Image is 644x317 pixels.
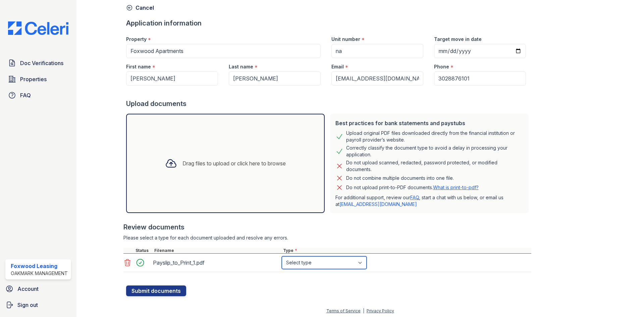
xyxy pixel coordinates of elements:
button: Submit documents [126,285,186,296]
div: Type [282,248,531,253]
p: Do not upload print-to-PDF documents. [346,184,479,191]
a: Properties [5,72,71,86]
div: Drag files to upload or click here to browse [182,159,286,167]
img: CE_Logo_Blue-a8612792a0a2168367f1c8372b55b34899dd931a85d93a1a3d3e32e68fde9ad4.png [3,21,74,35]
label: Target move in date [434,36,482,43]
div: Foxwood Leasing [11,262,68,270]
a: Sign out [3,298,74,312]
a: FAQ [5,89,71,102]
div: Do not combine multiple documents into one file. [346,174,454,182]
a: FAQ [410,195,419,200]
span: Sign out [17,301,38,309]
a: Terms of Service [326,308,361,313]
span: FAQ [20,91,31,99]
span: Doc Verifications [20,59,63,67]
label: Property [126,36,147,43]
div: Oakmark Management [11,270,68,277]
div: Do not upload scanned, redacted, password protected, or modified documents. [346,159,523,173]
p: For additional support, review our , start a chat with us below, or email us at [335,194,523,208]
label: Unit number [331,36,360,43]
div: Application information [126,18,531,28]
span: Account [17,285,39,293]
span: Properties [20,75,47,83]
a: [EMAIL_ADDRESS][DOMAIN_NAME] [339,201,417,207]
a: Account [3,282,74,296]
div: Upload documents [126,99,531,108]
div: Payslip_to_Print_1.pdf [153,257,279,268]
div: Upload original PDF files downloaded directly from the financial institution or payroll provider’... [346,130,523,143]
div: Status [134,248,153,253]
div: Correctly classify the document type to avoid a delay in processing your application. [346,145,523,158]
a: What is print-to-pdf? [433,184,479,190]
label: Email [331,63,344,70]
a: Cancel [126,4,154,12]
div: | [363,308,364,313]
div: Please select a type for each document uploaded and resolve any errors. [123,234,531,241]
div: Best practices for bank statements and paystubs [335,119,523,127]
div: Filename [153,248,282,253]
div: Review documents [123,222,531,232]
a: Privacy Policy [367,308,394,313]
label: First name [126,63,151,70]
label: Phone [434,63,449,70]
label: Last name [229,63,253,70]
a: Doc Verifications [5,56,71,70]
